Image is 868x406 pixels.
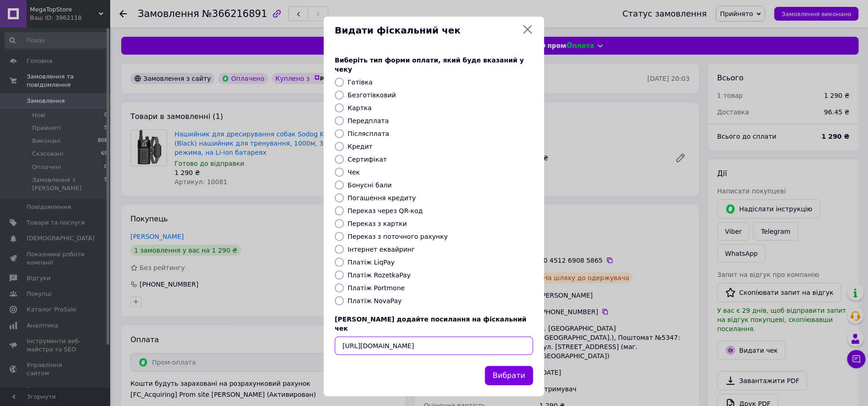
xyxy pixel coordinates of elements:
[348,233,448,240] label: Переказ з поточного рахунку
[335,24,519,37] span: Видати фіскальний чек
[348,79,372,86] label: Готівка
[335,337,533,355] input: URL чека
[335,56,524,73] span: Виберіть тип форми оплати, який буде вказаний у чеку
[335,316,527,332] span: [PERSON_NAME] додайте посилання на фіскальний чек
[348,246,415,253] label: Інтернет еквайринг
[348,181,392,189] label: Бонусні бали
[485,366,533,386] button: Вибрати
[348,130,389,137] label: Післясплата
[348,117,389,124] label: Передплата
[348,207,423,214] label: Переказ через QR-код
[348,284,405,292] label: Платіж Portmone
[348,169,360,176] label: Чек
[348,104,372,112] label: Картка
[348,91,396,99] label: Безготівковий
[348,271,411,279] label: Платіж RozetkaPay
[348,156,387,163] label: Сертифікат
[348,297,402,304] label: Платіж NovaPay
[348,259,395,266] label: Платіж LiqPay
[348,194,416,202] label: Погашення кредиту
[348,220,407,227] label: Переказ з картки
[348,143,372,150] label: Кредит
